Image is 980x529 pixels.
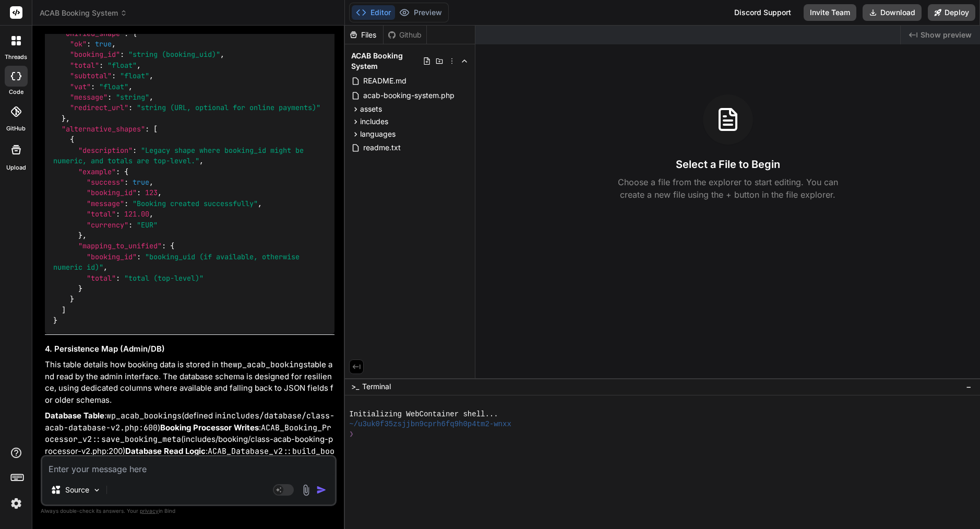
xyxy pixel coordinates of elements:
[362,141,402,154] span: readme.txt
[53,146,308,165] span: "Legacy shape where booking_id might be numeric, and totals are top-level."
[40,8,127,18] span: ACAB Booking System
[384,30,426,40] div: Github
[92,486,101,495] img: Pick Models
[133,146,137,155] span: :
[137,61,141,70] span: ,
[921,30,972,40] span: Show preview
[70,103,128,113] span: "redirect_url"
[360,116,388,127] span: includes
[41,506,337,516] p: Always double-check its answers. Your in Bind
[70,61,99,70] span: "total"
[87,273,116,283] span: "total"
[5,53,27,62] label: threads
[124,273,204,283] span: "total (top-level)"
[804,4,856,21] button: Invite Team
[349,410,498,419] span: Initializing WebContainer shell...
[82,231,87,240] span: ,
[106,411,182,421] code: wp_acab_bookings
[728,4,797,21] div: Discord Support
[116,273,120,283] span: :
[133,177,149,187] span: true
[45,359,334,406] p: This table details how booking data is stored in the table and read by the admin interface. The d...
[70,82,91,91] span: "vat"
[62,305,66,315] span: ]
[352,5,395,20] button: Editor
[345,30,383,40] div: Files
[62,114,66,123] span: }
[966,381,972,392] span: −
[124,29,128,38] span: :
[158,188,162,198] span: ,
[149,210,153,219] span: ,
[66,114,70,123] span: ,
[258,199,262,208] span: ,
[300,484,312,496] img: attachment
[78,231,82,240] span: }
[87,210,116,219] span: "total"
[351,51,423,71] span: ACAB Booking System
[103,263,107,272] span: ,
[149,177,153,187] span: ,
[863,4,922,21] button: Download
[7,495,25,512] img: settings
[125,446,206,456] strong: Database Read Logic
[128,220,133,230] span: :
[124,210,149,219] span: 121.00
[362,89,456,102] span: acab-booking-system.php
[153,124,158,134] span: [
[145,124,149,134] span: :
[87,177,124,187] span: "success"
[676,157,780,172] h3: Select a File to Begin
[78,242,162,251] span: "mapping_to_unified"
[964,378,974,395] button: −
[133,199,258,208] span: "Booking created successfully"
[128,50,220,59] span: "string (booking_uid)"
[45,411,104,420] strong: Database Table
[53,316,57,325] span: }
[160,423,259,432] strong: Booking Processor Writes
[124,177,128,187] span: :
[124,199,128,208] span: :
[70,295,74,304] span: }
[6,124,26,133] label: GitHub
[62,124,145,134] span: "alternative_shapes"
[360,104,382,114] span: assets
[107,61,137,70] span: "float"
[62,29,124,38] span: "unified_shape"
[349,419,511,429] span: ~/u3uk0f35zsjjbn9cprh6fq9h0p4tm2-wnxx
[149,92,153,102] span: ,
[145,188,158,198] span: 123
[116,92,149,102] span: "string"
[362,75,408,87] span: README.md
[70,135,74,145] span: {
[87,188,137,198] span: "booking_id"
[65,485,89,495] p: Source
[87,39,91,49] span: :
[120,50,124,59] span: :
[112,71,116,80] span: :
[137,188,141,198] span: :
[99,61,103,70] span: :
[128,103,133,113] span: :
[78,284,82,293] span: }
[316,485,327,495] img: icon
[199,157,204,166] span: ,
[233,359,308,370] code: wp_acab_bookings
[95,39,112,49] span: true
[133,29,137,38] span: {
[128,82,133,91] span: ,
[140,508,159,514] span: privacy
[220,50,224,59] span: ,
[45,423,331,445] code: ACAB_Booking_Processor_v2::save_booking_meta
[45,410,334,492] p: : (defined in ) : (includes/booking/class-acab-booking-processor-v2.php:200) : (includes/database...
[137,252,141,261] span: :
[928,4,975,21] button: Deploy
[124,167,128,176] span: {
[107,92,112,102] span: :
[362,381,391,392] span: Terminal
[611,176,845,201] p: Choose a file from the explorer to start editing. You can create a new file using the + button in...
[170,242,174,251] span: {
[116,167,120,176] span: :
[99,82,128,91] span: "float"
[162,242,166,251] span: :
